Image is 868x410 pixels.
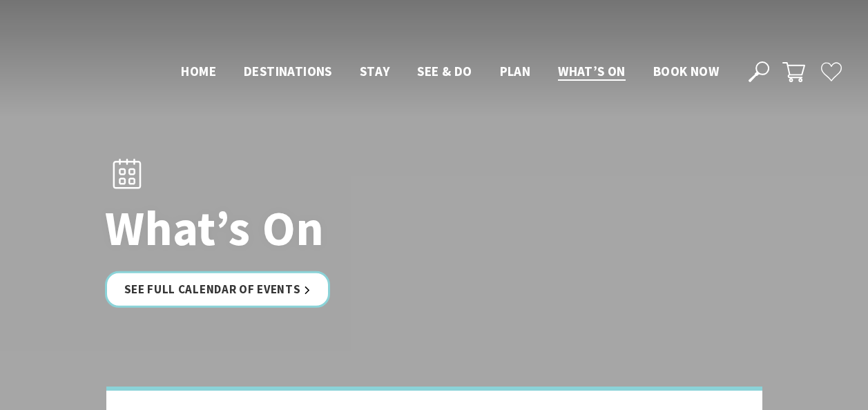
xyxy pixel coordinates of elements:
[244,63,332,79] span: Destinations
[558,63,626,79] span: What’s On
[653,63,719,79] span: Book now
[105,271,331,308] a: See Full Calendar of Events
[417,63,472,79] span: See & Do
[181,63,216,79] span: Home
[167,61,733,84] nav: Main Menu
[500,63,531,79] span: Plan
[105,202,495,255] h1: What’s On
[360,63,390,79] span: Stay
